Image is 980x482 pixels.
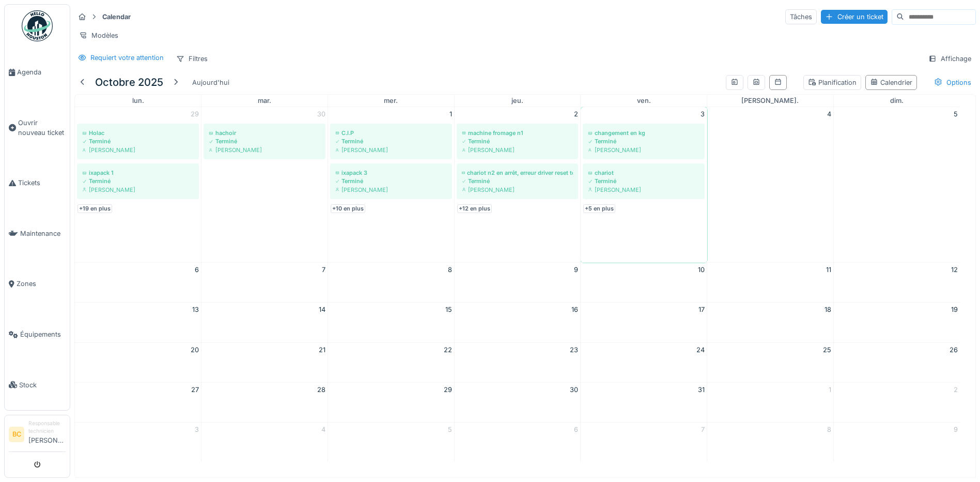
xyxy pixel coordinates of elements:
[572,423,580,436] a: 6 novembre 2025
[696,263,707,277] a: 10 octobre 2025
[82,169,194,177] div: ixapack 1
[822,303,833,317] a: 18 octobre 2025
[696,383,707,397] a: 31 octobre 2025
[320,263,328,277] a: 7 octobre 2025
[328,263,454,303] td: 8 octobre 2025
[454,263,581,303] td: 9 octobre 2025
[95,76,163,88] h5: octobre 2025
[588,137,699,145] div: Terminé
[457,204,492,213] a: +12 en plus
[201,342,328,382] td: 21 octobre 2025
[454,422,581,462] td: 6 novembre 2025
[209,146,320,154] div: [PERSON_NAME]
[454,303,581,342] td: 16 octobre 2025
[189,383,201,397] a: 27 octobre 2025
[335,186,447,194] div: [PERSON_NAME]
[77,204,112,213] a: +19 en plus
[328,342,454,382] td: 22 octobre 2025
[172,51,212,66] div: Filtres
[335,177,447,185] div: Terminé
[75,382,201,422] td: 27 octobre 2025
[462,146,573,154] div: [PERSON_NAME]
[188,76,234,89] div: Aujourd'hui
[581,107,707,263] td: 3 octobre 2025
[193,423,201,436] a: 3 novembre 2025
[18,118,66,138] span: Ouvrir nouveau ticket
[572,107,580,121] a: 2 octobre 2025
[193,263,201,277] a: 6 octobre 2025
[825,107,833,121] a: 4 octobre 2025
[821,10,888,24] div: Créer un ticket
[5,359,70,410] a: Stock
[17,279,66,289] span: Zones
[454,107,581,263] td: 2 octobre 2025
[821,343,833,357] a: 25 octobre 2025
[824,263,833,277] a: 11 octobre 2025
[952,383,960,397] a: 2 novembre 2025
[833,422,960,462] td: 9 novembre 2025
[20,229,66,238] span: Maintenance
[588,146,699,154] div: [PERSON_NAME]
[698,107,707,121] a: 3 octobre 2025
[75,107,201,263] td: 29 septembre 2025
[707,342,834,382] td: 25 octobre 2025
[833,342,960,382] td: 26 octobre 2025
[707,382,834,422] td: 1 novembre 2025
[462,177,573,185] div: Terminé
[739,95,801,107] a: samedi
[569,303,580,317] a: 16 octobre 2025
[447,107,454,121] a: 1 octobre 2025
[442,383,454,397] a: 29 octobre 2025
[446,263,454,277] a: 8 octobre 2025
[785,9,817,24] div: Tâches
[707,263,834,303] td: 11 octobre 2025
[952,107,960,121] a: 5 octobre 2025
[888,95,906,107] a: dimanche
[331,204,365,213] a: +10 en plus
[98,12,135,22] strong: Calendar
[209,129,320,137] div: hachoir
[808,78,857,87] div: Planification
[588,186,699,194] div: [PERSON_NAME]
[442,343,454,357] a: 22 octobre 2025
[201,107,328,263] td: 30 septembre 2025
[82,137,194,145] div: Terminé
[130,95,146,107] a: lundi
[833,107,960,263] td: 5 octobre 2025
[18,178,66,188] span: Tickets
[319,423,328,436] a: 4 novembre 2025
[17,67,66,77] span: Agenda
[924,51,976,66] div: Affichage
[462,169,573,177] div: chariot n2 en arrêt, erreur driver reset test ok
[833,382,960,422] td: 2 novembre 2025
[20,329,66,339] span: Équipements
[509,95,525,107] a: jeudi
[929,75,976,90] div: Options
[588,129,699,137] div: changement en kg
[201,422,328,462] td: 4 novembre 2025
[19,380,66,390] span: Stock
[328,422,454,462] td: 5 novembre 2025
[82,129,194,137] div: Holac
[209,137,320,145] div: Terminé
[90,53,164,63] div: Requiert votre attention
[588,177,699,185] div: Terminé
[82,177,194,185] div: Terminé
[190,303,201,317] a: 13 octobre 2025
[9,427,24,442] li: BC
[28,419,66,449] li: [PERSON_NAME]
[583,204,615,213] a: +5 en plus
[335,129,447,137] div: C.I.P
[75,342,201,382] td: 20 octobre 2025
[952,423,960,436] a: 9 novembre 2025
[707,303,834,342] td: 18 octobre 2025
[328,303,454,342] td: 15 octobre 2025
[382,95,400,107] a: mercredi
[28,419,66,435] div: Responsable technicien
[5,98,70,158] a: Ouvrir nouveau ticket
[5,158,70,208] a: Tickets
[568,343,580,357] a: 23 octobre 2025
[5,259,70,309] a: Zones
[9,419,66,452] a: BC Responsable technicien[PERSON_NAME]
[947,343,960,357] a: 26 octobre 2025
